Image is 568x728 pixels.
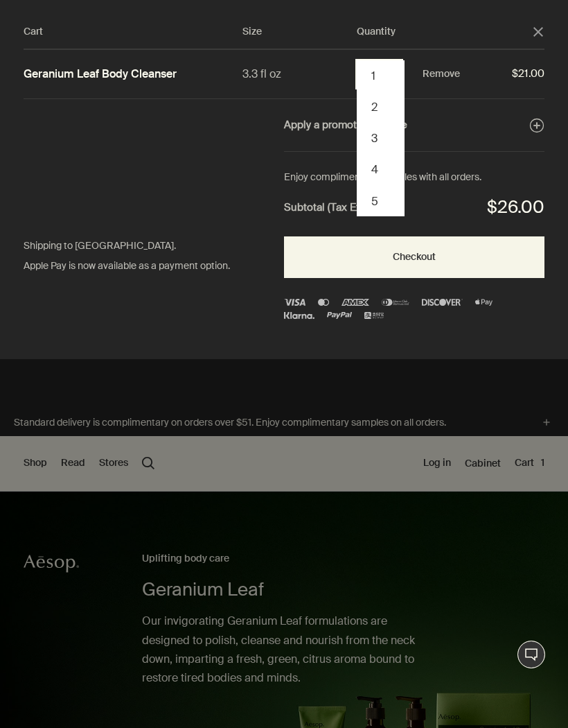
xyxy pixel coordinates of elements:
[24,238,256,254] div: Shipping to [GEOGRAPHIC_DATA].
[24,67,177,82] a: Geranium Leaf Body Cleanser
[475,299,492,306] img: Apple Pay
[327,312,352,319] img: PayPal Logo
[242,64,357,83] div: 3.3 fl oz
[364,312,384,319] img: alipay-logo
[358,60,403,92] button: Quantity 1
[357,24,532,40] div: Quantity
[284,199,375,217] strong: Subtotal (Tax Excl.)
[24,258,256,275] div: Apple Pay is now available as a payment option.
[517,641,545,668] button: Live Assistance
[242,24,357,40] div: Size
[382,299,409,306] img: diners-club-international-2
[358,123,403,154] button: Quantity 3
[487,193,544,223] div: $26.00
[284,236,544,278] button: Checkout
[422,299,463,306] img: discover-3
[24,24,242,40] div: Cart
[284,116,544,135] button: Apply a promotional code
[358,186,403,217] button: Quantity 5
[341,299,369,306] img: Amex Logo
[318,299,329,306] img: Mastercard Logo
[284,169,544,186] div: Enjoy complimentary samples with all orders.
[284,299,305,306] img: Visa Logo
[460,65,544,83] span: $21.00
[358,92,403,123] button: Quantity 2
[358,154,403,185] button: Quantity 4
[423,66,460,83] button: Remove
[284,312,314,319] img: klarna (1)
[532,26,544,38] button: Close
[357,60,405,216] ol: Quantity options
